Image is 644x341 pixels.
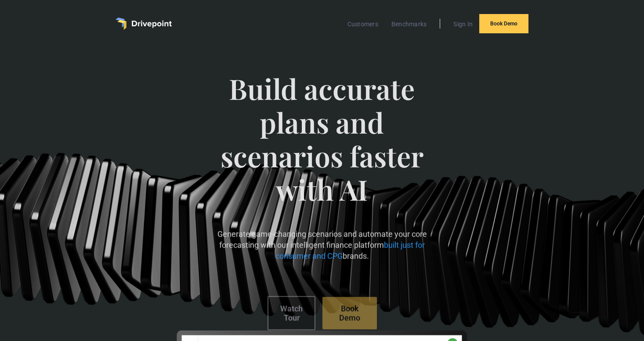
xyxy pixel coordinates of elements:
a: Sign In [449,18,477,30]
a: Customers [343,18,383,30]
a: Watch Tour [267,296,315,330]
p: Generate game-changing scenarios and automate your core forecasting with our intelligent finance ... [213,229,432,262]
a: home [116,18,172,30]
span: Build accurate plans and scenarios faster with AI [213,72,432,224]
a: Book Demo [322,297,377,329]
span: built just for consumer and CPG [275,241,425,261]
a: Book Demo [479,14,528,33]
a: Benchmarks [387,18,431,30]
